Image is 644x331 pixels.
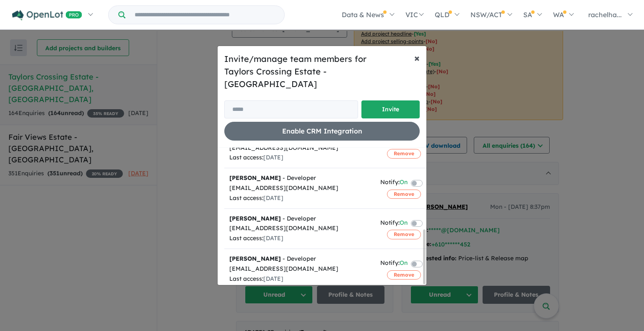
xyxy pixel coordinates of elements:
[263,275,283,282] span: [DATE]
[229,214,370,224] div: - Developer
[361,100,420,118] button: Invite
[229,215,281,222] strong: [PERSON_NAME]
[263,154,283,161] span: [DATE]
[400,258,408,269] span: On
[229,255,281,262] strong: [PERSON_NAME]
[229,264,370,274] div: [EMAIL_ADDRESS][DOMAIN_NAME]
[414,51,420,64] span: ×
[127,6,283,24] input: Try estate name, suburb, builder or developer
[229,143,370,153] div: [EMAIL_ADDRESS][DOMAIN_NAME]
[387,270,421,280] button: Remove
[12,10,82,21] img: Openlot PRO Logo White
[400,218,408,229] span: On
[387,190,421,199] button: Remove
[400,177,408,189] span: On
[224,53,420,90] h5: Invite/manage team members for Taylors Crossing Estate - [GEOGRAPHIC_DATA]
[263,194,283,202] span: [DATE]
[380,258,408,269] div: Notify:
[229,173,370,183] div: - Developer
[380,218,408,229] div: Notify:
[387,149,421,158] button: Remove
[229,174,281,182] strong: [PERSON_NAME]
[387,230,421,239] button: Remove
[229,183,370,193] div: [EMAIL_ADDRESS][DOMAIN_NAME]
[263,234,283,242] span: [DATE]
[229,254,370,264] div: - Developer
[229,193,370,203] div: Last access:
[588,10,622,19] span: rachelha...
[229,233,370,244] div: Last access:
[229,274,370,284] div: Last access:
[229,153,370,163] div: Last access:
[380,177,408,189] div: Notify:
[229,223,370,233] div: [EMAIL_ADDRESS][DOMAIN_NAME]
[224,122,420,141] button: Enable CRM Integration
